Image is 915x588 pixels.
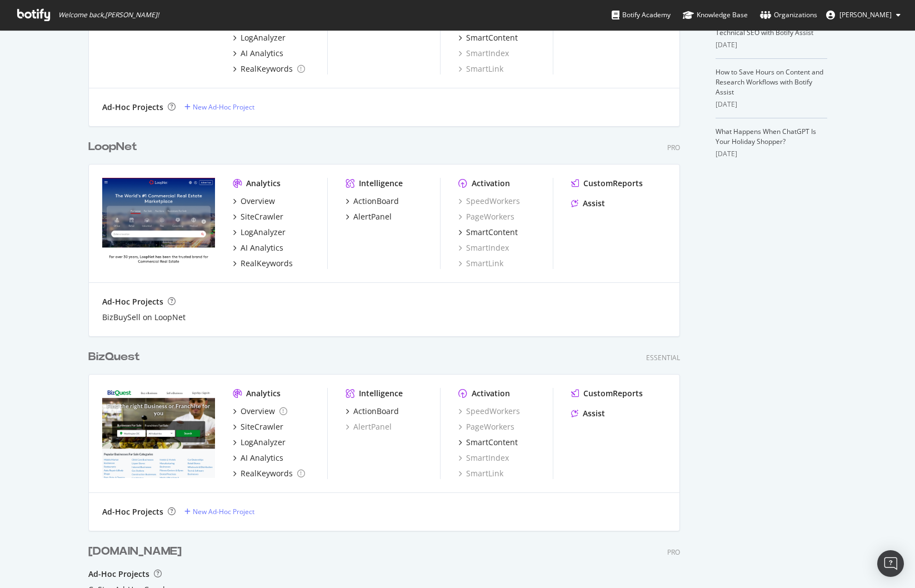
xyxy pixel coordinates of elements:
div: New Ad-Hoc Project [193,507,254,516]
a: LoopNet [88,139,142,155]
div: Organizations [760,9,817,21]
div: Ad-Hoc Projects [102,102,163,113]
a: PageWorkers [458,211,514,222]
a: SmartContent [458,437,518,448]
div: CustomReports [583,388,643,399]
a: SpeedWorkers [458,406,520,417]
a: What Happens When ChatGPT Is Your Holiday Shopper? [716,127,816,146]
div: BizQuest [88,349,140,365]
a: LogAnalyzer [233,437,286,448]
div: AI Analytics [241,242,283,253]
a: SiteCrawler [233,421,283,432]
div: SiteCrawler [241,211,283,222]
a: ActionBoard [346,196,399,207]
div: CustomReports [583,178,643,189]
div: Knowledge Base [683,9,748,21]
div: AI Analytics [241,48,283,59]
div: LogAnalyzer [241,227,286,238]
a: LogAnalyzer [233,32,286,43]
div: Assist [583,198,605,209]
a: ActionBoard [346,406,399,417]
div: ActionBoard [353,406,399,417]
a: Overview [233,196,275,207]
div: SiteCrawler [241,421,283,432]
div: Botify Academy [612,9,671,21]
div: LogAnalyzer [241,437,286,448]
div: Ad-Hoc Projects [88,569,149,580]
div: [DATE] [716,99,827,109]
div: Analytics [246,178,281,189]
a: PageWorkers [458,421,514,432]
a: AI Analytics [233,48,283,59]
div: PRO [667,547,680,557]
div: LogAnalyzer [241,32,286,43]
div: Activation [472,388,510,399]
a: BizBuySell on LoopNet [102,312,186,323]
div: Intelligence [359,388,403,399]
div: Essential [646,353,680,362]
div: New Ad-Hoc Project [193,102,254,112]
div: LoopNet [88,139,137,155]
a: SmartIndex [458,242,509,253]
a: SmartLink [458,468,503,479]
a: BizQuest [88,349,144,365]
span: Tomek Pilch [839,10,892,19]
a: SmartLink [458,258,503,269]
a: CustomReports [571,388,643,399]
a: SmartIndex [458,48,509,59]
div: Overview [241,196,275,207]
a: SmartIndex [458,452,509,464]
a: AlertPanel [346,421,392,432]
img: bizquest.com [102,388,215,478]
div: [DATE] [716,40,827,50]
div: [DATE] [716,149,827,159]
span: Welcome back, [PERSON_NAME] ! [58,11,159,19]
div: Ad-Hoc Projects [102,296,163,307]
div: Open Intercom Messenger [877,550,904,577]
div: AI Analytics [241,452,283,464]
div: SmartContent [466,437,518,448]
div: AlertPanel [353,211,392,222]
div: Ad-Hoc Projects [102,506,163,517]
a: AI Analytics [233,242,283,253]
a: AlertPanel [346,211,392,222]
div: ActionBoard [353,196,399,207]
img: loopnet.com [102,178,215,268]
div: [DOMAIN_NAME] [88,544,182,560]
a: How to Save Hours on Content and Research Workflows with Botify Assist [716,67,823,97]
div: SmartContent [466,227,518,238]
a: SmartLink [458,63,503,74]
div: RealKeywords [241,63,293,74]
a: RealKeywords [233,63,305,74]
a: CustomReports [571,178,643,189]
div: Overview [241,406,275,417]
a: AI Analytics [233,452,283,464]
a: SpeedWorkers [458,196,520,207]
div: Intelligence [359,178,403,189]
a: LogAnalyzer [233,227,286,238]
a: New Ad-Hoc Project [184,102,254,112]
a: SiteCrawler [233,211,283,222]
a: RealKeywords [233,468,305,479]
div: RealKeywords [241,258,293,269]
div: Pro [667,143,680,152]
a: New Ad-Hoc Project [184,507,254,516]
a: SmartContent [458,227,518,238]
button: [PERSON_NAME] [817,6,909,24]
a: SmartContent [458,32,518,43]
a: Overview [233,406,287,417]
div: SmartContent [466,32,518,43]
div: RealKeywords [241,468,293,479]
a: Assist [571,408,605,419]
div: Activation [472,178,510,189]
